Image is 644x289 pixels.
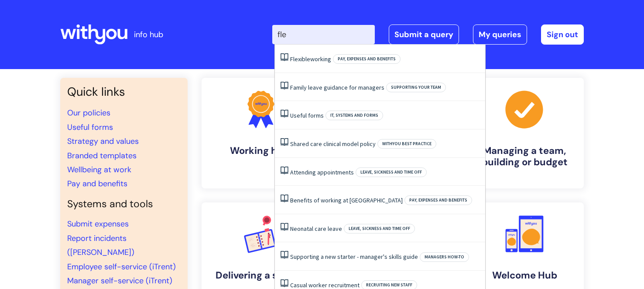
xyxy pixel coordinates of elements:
a: Pay and benefits [67,178,127,189]
a: Branded templates [67,150,137,161]
span: Leave, sickness and time off [356,167,427,177]
a: Neonatal care leave [290,225,342,233]
span: Managers how-to [420,252,469,262]
a: Working here [202,78,320,188]
h3: Quick links [67,85,181,99]
a: Supporting a new starter - manager's skills guide [290,253,418,261]
a: Managing a team, building or budget [465,78,584,188]
a: Family leave guidance for managers [290,84,384,91]
input: Search [272,25,375,44]
a: Casual worker recruitment [290,281,360,289]
a: Employee self-service (iTrent) [67,261,176,272]
h4: Managing a team, building or budget [472,145,577,168]
a: Flexibleworking [290,55,331,63]
a: Benefits of working at [GEOGRAPHIC_DATA] [290,196,403,204]
div: | - [272,24,584,45]
span: WithYou best practice [377,139,436,149]
h4: Systems and tools [67,198,181,210]
a: Submit a query [389,24,459,45]
p: info hub [134,28,163,42]
a: Wellbeing at work [67,164,131,175]
a: Shared care clinical model policy [290,140,376,148]
span: Supporting your team [386,83,446,92]
a: Submit expenses [67,219,129,229]
a: Manager self-service (iTrent) [67,275,172,286]
span: Flexible [290,55,310,63]
span: Pay, expenses and benefits [333,54,401,64]
h4: Working here [209,145,313,157]
span: Pay, expenses and benefits [404,195,472,205]
a: My queries [473,24,527,45]
a: Strategy and values [67,136,139,146]
h4: Welcome Hub [472,270,577,281]
a: Sign out [541,24,584,45]
span: Leave, sickness and time off [344,224,415,233]
span: IT, systems and forms [325,111,383,120]
a: Report incidents ([PERSON_NAME]) [67,233,134,258]
h4: Delivering a service [209,270,313,281]
a: Our policies [67,108,110,118]
a: Attending appointments [290,168,354,176]
a: Useful forms [290,111,324,119]
a: Useful forms [67,122,113,132]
